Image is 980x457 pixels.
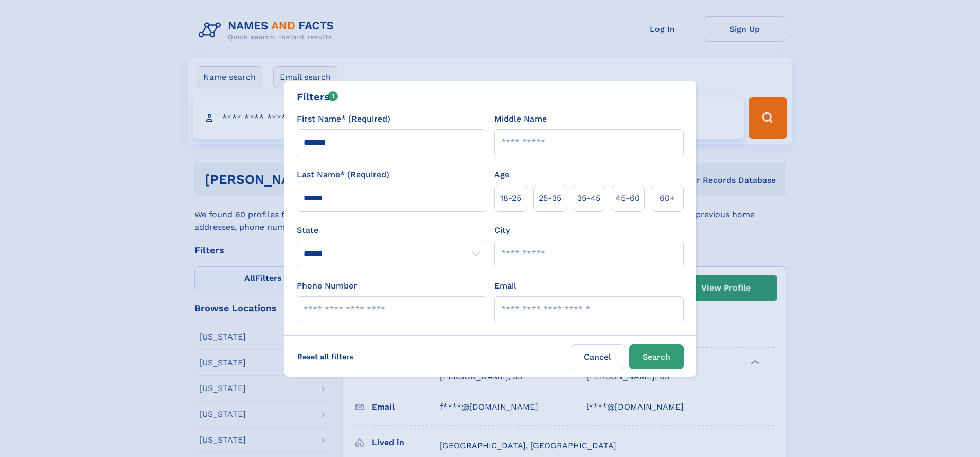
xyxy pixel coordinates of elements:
span: 18‑25 [500,192,521,205]
label: Age [494,168,509,181]
div: Filters [297,89,338,105]
span: 45‑60 [616,192,640,205]
label: Middle Name [494,113,547,125]
label: City [494,224,510,236]
label: Last Name* (Required) [297,168,389,181]
label: First Name* (Required) [297,113,390,125]
label: Email [494,280,516,292]
button: Search [629,344,684,369]
span: 25‑35 [539,192,561,205]
label: Reset all filters [291,344,360,369]
span: 60+ [660,192,675,205]
label: Cancel [571,344,625,369]
span: 35‑45 [577,192,600,205]
label: Phone Number [297,280,357,292]
label: State [297,224,486,236]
